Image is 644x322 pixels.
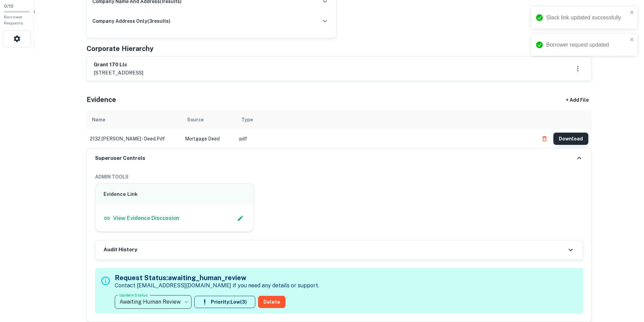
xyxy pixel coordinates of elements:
[630,10,634,16] button: close
[104,214,179,222] a: View Evidence Discussion
[236,110,535,129] th: Type
[182,110,236,129] th: Source
[610,268,644,300] iframe: Chat Widget
[258,296,286,308] button: Delete
[87,110,182,129] th: Name
[87,95,116,105] h5: Evidence
[115,273,319,283] h5: Request Status: awaiting_human_review
[104,246,137,254] h6: Audit History
[113,214,179,222] p: View Evidence Discussion
[94,61,143,69] h6: grant 170 llc
[187,116,204,124] div: Source
[182,129,236,148] td: Mortgage Deed
[92,17,170,25] h6: company address only ( 3 results)
[95,154,145,162] h6: Superuser Controls
[115,292,191,311] div: Awaiting Human Review
[87,129,182,148] td: 2132 [PERSON_NAME] - deed.pdf
[87,44,153,54] h5: Corporate Hierarchy
[4,15,23,26] span: Borrower Requests
[92,116,105,124] div: Name
[630,37,634,43] button: close
[236,129,535,148] td: pdf
[553,133,588,145] button: Download
[115,282,319,290] p: Contact [EMAIL_ADDRESS][DOMAIN_NAME] if you need any details or support.
[554,94,601,106] div: + Add File
[87,110,592,148] div: scrollable content
[194,296,255,308] button: Priority:Low(3)
[95,173,583,181] h6: ADMIN TOOLS
[546,41,628,49] div: Borrower request updated
[94,69,143,77] p: [STREET_ADDRESS]
[119,292,148,298] label: Update Status
[241,116,253,124] div: Type
[104,190,246,198] h6: Evidence Link
[538,133,551,144] button: Delete file
[546,14,628,22] div: Slack link updated successfully
[235,213,245,223] button: Edit Slack Link
[4,4,14,9] span: 0 / 10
